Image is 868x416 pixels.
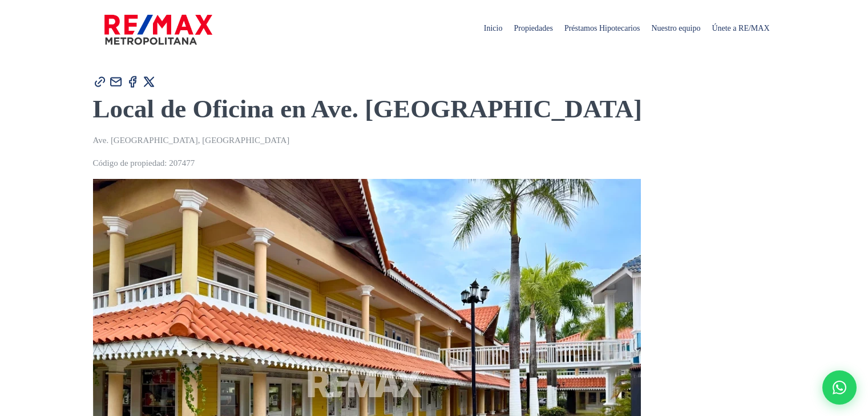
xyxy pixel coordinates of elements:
img: Compartir [93,75,107,89]
img: remax-metropolitana-logo [104,13,212,47]
span: Nuestro equipo [645,11,706,46]
span: Inicio [478,11,508,46]
p: Ave. [GEOGRAPHIC_DATA], [GEOGRAPHIC_DATA] [93,133,776,148]
span: Préstamos Hipotecarios [559,11,646,46]
span: Código de propiedad: [93,158,167,168]
h1: Local de Oficina en Ave. [GEOGRAPHIC_DATA] [93,93,776,125]
span: 207477 [169,158,195,168]
span: Propiedades [508,11,558,46]
span: Únete a RE/MAX [706,11,775,46]
img: Compartir [126,75,140,89]
img: Compartir [109,75,123,89]
img: Compartir [142,75,156,89]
